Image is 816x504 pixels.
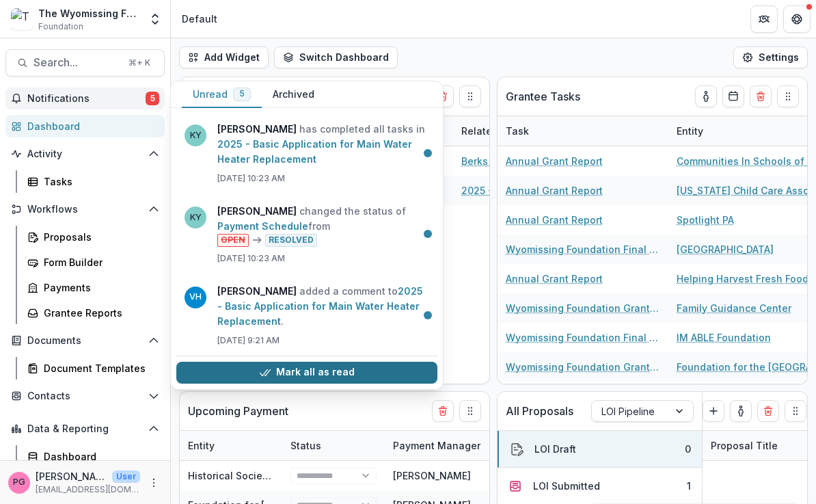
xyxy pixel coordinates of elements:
div: Status [282,431,385,460]
p: Upcoming Payment [188,403,288,419]
button: Add Widget [179,47,269,68]
span: Workflows [27,204,143,215]
div: Entity [180,431,282,460]
div: Grantee Reports [44,306,154,320]
a: Annual Grant Report [506,213,603,227]
div: Default [182,12,217,26]
button: Delete card [750,85,772,107]
a: Annual Grant Report [506,271,603,286]
span: Search... [33,56,120,69]
a: Wyomissing Foundation Final Grant Report [506,330,660,345]
span: 5 [239,89,245,98]
p: [EMAIL_ADDRESS][DOMAIN_NAME] [36,483,140,496]
a: Payment Schedule [217,220,308,232]
button: Unread [182,81,262,108]
div: Related Proposal [453,124,552,138]
div: Payment Manager [385,438,489,453]
div: Task [498,124,537,138]
span: Activity [27,148,143,160]
button: Calendar [722,85,744,107]
a: Wyomissing Foundation Grant Report [506,301,660,315]
img: The Wyomissing Foundation [11,8,33,30]
button: Partners [750,5,778,33]
button: LOI Draft0 [498,431,702,468]
a: Dashboard [22,445,165,468]
div: Proposals [44,230,154,244]
div: Task [498,116,668,146]
button: Drag [459,85,481,107]
div: Payments [44,280,154,295]
div: Payment Manager [385,431,521,460]
a: IM ABLE Foundation [677,330,771,345]
a: Tasks [22,170,165,193]
span: 5 [146,92,159,105]
div: Entity [180,438,223,453]
button: Open Activity [5,143,165,165]
div: Dashboard [27,119,154,133]
a: [GEOGRAPHIC_DATA] [677,242,774,256]
button: Open entity switcher [146,5,165,33]
p: changed the status of from [217,204,429,247]
div: Proposal Title [703,438,786,453]
div: Related Proposal [453,116,624,146]
button: Create Proposal [703,400,724,422]
a: Family Guidance Center [677,301,791,315]
div: Status [282,438,329,453]
button: Open Workflows [5,198,165,220]
a: Annual Grant Report [506,154,603,168]
div: The Wyomissing Foundation [38,6,140,21]
a: Form Builder [22,251,165,274]
button: Archived [262,81,325,108]
a: Berks County Redevelopment Authority - [STREET_ADDRESS] [461,154,616,168]
a: Proposals [22,226,165,248]
button: Mark all as read [176,362,437,384]
div: Tasks [44,174,154,189]
button: Notifications5 [5,88,165,109]
a: 2025 - Basic Application for Main Water Heater Replacement [217,285,423,327]
span: Foundation [38,21,83,33]
button: Get Help [783,5,811,33]
button: Delete card [757,400,779,422]
div: [PERSON_NAME] [393,468,471,483]
div: Entity [668,124,711,138]
div: Pat Giles [13,478,25,487]
a: Annual Grant Report [506,183,603,198]
div: LOI Draft [534,442,576,456]
div: Document Templates [44,361,154,375]
button: Settings [733,47,808,68]
span: Documents [27,335,143,347]
button: More [146,475,162,491]
button: Drag [777,85,799,107]
span: Data & Reporting [27,423,143,435]
p: Grantee Tasks [506,88,580,105]
p: [PERSON_NAME] [36,469,107,483]
p: User [112,470,140,483]
span: Contacts [27,390,143,402]
a: 2025 - Basic Application for Main Water Heater Replacement [217,138,412,165]
nav: breadcrumb [176,9,223,29]
button: Search... [5,49,165,77]
a: Wyomissing Foundation Final Grant Report [506,242,660,256]
a: Spotlight PA [677,213,734,227]
div: 1 [687,479,691,493]
button: Open Contacts [5,385,165,407]
button: Drag [459,400,481,422]
span: Notifications [27,93,146,105]
p: has completed all tasks in [217,122,429,167]
button: toggle-assigned-to-me [695,85,717,107]
p: added a comment to . [217,284,429,329]
a: Payments [22,276,165,299]
a: Document Templates [22,357,165,380]
a: Wyomissing Foundation Grant Report [506,360,660,374]
button: Open Data & Reporting [5,418,165,440]
button: Open Documents [5,330,165,352]
button: Switch Dashboard [274,47,398,68]
a: Historical Society of [GEOGRAPHIC_DATA] [188,470,384,481]
button: toggle-assigned-to-me [730,400,752,422]
div: LOI Submitted [533,479,600,493]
